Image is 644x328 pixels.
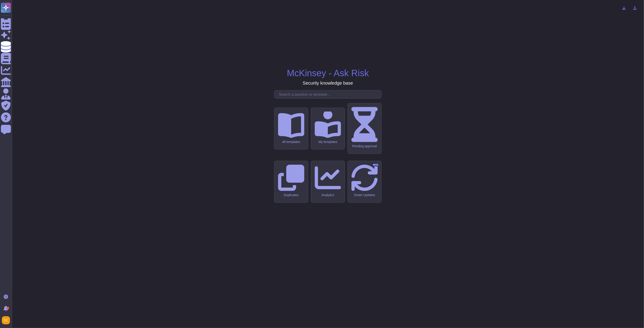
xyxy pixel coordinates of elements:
h1: McKinsey - Ask Risk [287,68,369,78]
div: My templates [315,140,341,144]
div: BETA [372,163,379,166]
div: Pending approval [351,144,378,148]
div: Analytics [315,193,341,197]
div: Duplicates [278,193,304,197]
button: user [1,315,13,325]
img: user [2,316,10,324]
div: Smart Updates [351,193,378,197]
h3: Security knowledge base [303,80,353,86]
div: All templates [278,140,304,144]
div: 9+ [7,307,9,309]
input: Search a question or template... [277,90,381,98]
